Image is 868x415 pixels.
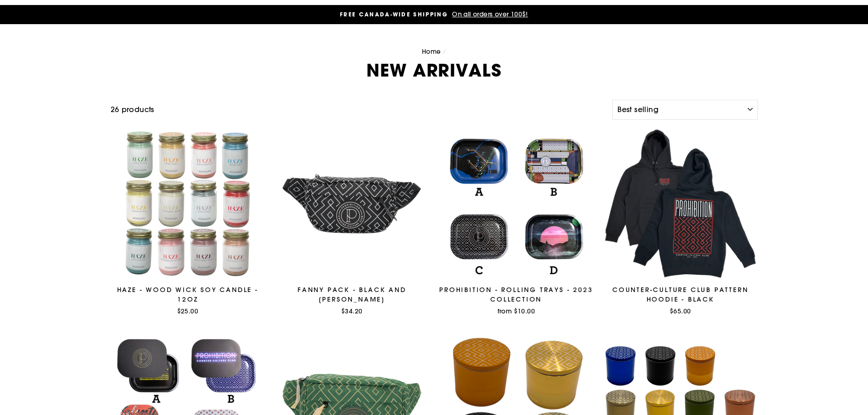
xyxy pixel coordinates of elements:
[439,285,594,304] div: PROHIBITION - ROLLING TRAYS - 2023 COLLECTION
[111,104,609,116] div: 26 products
[111,307,265,316] div: $25.00
[603,285,758,304] div: Counter-Culture Club Pattern Hoodie - Black
[340,10,448,18] span: FREE CANADA-WIDE SHIPPING
[603,307,758,316] div: $65.00
[422,47,441,56] a: Home
[439,127,594,319] a: PROHIBITION - ROLLING TRAYS - 2023 COLLECTIONfrom $10.00
[111,127,265,319] a: Haze - Wood Wick Soy Candle - 12oz$25.00
[450,10,528,18] span: On all orders over 100$!
[439,307,594,316] div: from $10.00
[275,127,429,319] a: FANNY PACK - BLACK AND [PERSON_NAME]$34.20
[113,10,755,20] a: FREE CANADA-WIDE SHIPPING On all orders over 100$!
[275,285,429,304] div: FANNY PACK - BLACK AND [PERSON_NAME]
[111,61,758,79] h1: NEW ARRIVALS
[111,285,265,304] div: Haze - Wood Wick Soy Candle - 12oz
[111,47,758,57] nav: breadcrumbs
[603,127,758,319] a: Counter-Culture Club Pattern Hoodie - Black$65.00
[443,47,446,56] span: /
[275,307,429,316] div: $34.20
